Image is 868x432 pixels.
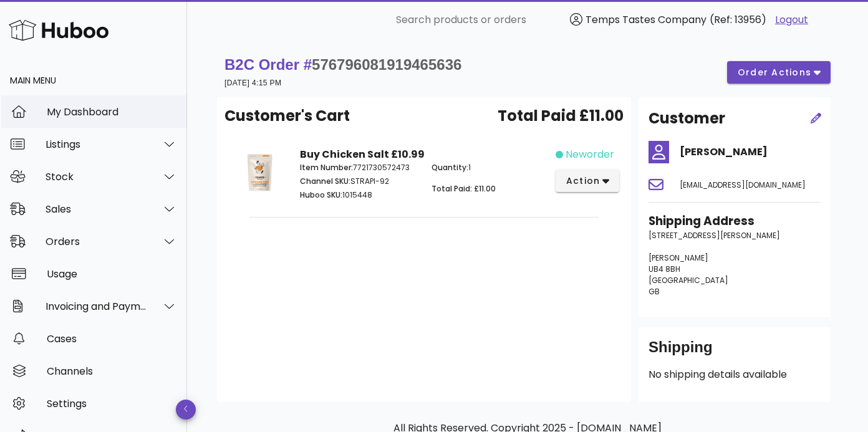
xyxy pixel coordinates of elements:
span: Channel SKU: [300,176,350,186]
div: Settings [47,398,177,410]
span: UB4 8BH [649,264,680,274]
a: Logout [775,12,808,27]
h4: [PERSON_NAME] [680,145,821,160]
span: [GEOGRAPHIC_DATA] [649,275,728,286]
p: 7721730572473 [300,162,417,173]
span: Item Number: [300,162,353,173]
div: My Dashboard [47,106,177,118]
h3: Shipping Address [649,213,821,230]
img: Product Image [234,147,285,198]
img: Huboo Logo [9,17,109,44]
span: [PERSON_NAME] [649,252,708,263]
span: action [566,175,600,188]
span: neworder [566,147,614,162]
div: Channels [47,365,177,377]
span: Quantity: [432,162,468,173]
span: GB [649,286,660,297]
span: Total Paid £11.00 [498,105,624,127]
span: 576796081919465636 [312,56,461,73]
span: Total Paid: £11.00 [432,183,496,194]
div: Stock [46,171,147,183]
span: Huboo SKU: [300,190,342,200]
button: action [556,170,620,192]
div: Sales [46,203,147,215]
span: Temps Tastes Company [586,12,706,27]
span: Customer's Cart [224,105,350,127]
div: Shipping [649,337,821,367]
small: [DATE] 4:15 PM [224,79,281,87]
span: order actions [737,66,812,79]
p: 1 [432,162,548,173]
p: No shipping details available [649,367,821,382]
span: [EMAIL_ADDRESS][DOMAIN_NAME] [680,180,806,190]
strong: Buy Chicken Salt £10.99 [300,147,425,161]
button: order actions [727,61,831,84]
h2: Customer [649,107,725,130]
strong: B2C Order # [224,56,461,73]
div: Orders [46,236,147,247]
div: Usage [47,268,177,280]
p: STRAPI-92 [300,176,417,187]
div: Invoicing and Payments [46,300,147,312]
div: Cases [47,333,177,345]
div: Listings [46,138,147,150]
span: (Ref: 13956) [710,12,766,27]
p: 1015448 [300,190,417,201]
span: [STREET_ADDRESS][PERSON_NAME] [649,230,780,241]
